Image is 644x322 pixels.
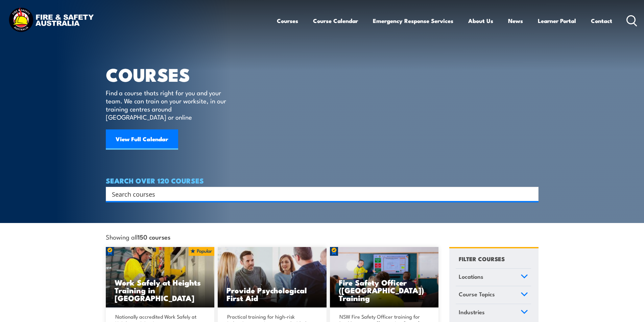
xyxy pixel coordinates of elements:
[456,286,531,304] a: Course Topics
[218,247,327,308] a: Provide Psychological First Aid
[508,12,523,30] a: News
[330,247,439,308] a: Fire Safety Officer ([GEOGRAPHIC_DATA]) Training
[459,272,483,281] span: Locations
[313,12,358,30] a: Course Calendar
[468,12,493,30] a: About Us
[459,307,485,317] span: Industries
[591,12,612,30] a: Contact
[456,304,531,322] a: Industries
[538,12,576,30] a: Learner Portal
[106,247,215,308] a: Work Safely at Heights Training in [GEOGRAPHIC_DATA]
[113,189,525,199] form: Search form
[330,247,439,308] img: Fire Safety Advisor
[115,278,206,302] h3: Work Safely at Heights Training in [GEOGRAPHIC_DATA]
[106,66,236,82] h1: COURSES
[527,189,536,199] button: Search magnifier button
[456,269,531,286] a: Locations
[459,290,495,299] span: Course Topics
[106,129,178,150] a: View Full Calendar
[106,233,170,240] span: Showing all
[339,278,430,302] h3: Fire Safety Officer ([GEOGRAPHIC_DATA]) Training
[106,89,229,121] p: Find a course thats right for you and your team. We can train on your worksite, in our training c...
[106,177,539,184] h4: SEARCH OVER 120 COURSES
[226,286,318,302] h3: Provide Psychological First Aid
[138,232,170,241] strong: 150 courses
[459,254,505,263] h4: FILTER COURSES
[106,247,215,308] img: Work Safely at Heights Training (1)
[373,12,453,30] a: Emergency Response Services
[277,12,298,30] a: Courses
[112,189,524,199] input: Search input
[218,247,327,308] img: Mental Health First Aid Training Course from Fire & Safety Australia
